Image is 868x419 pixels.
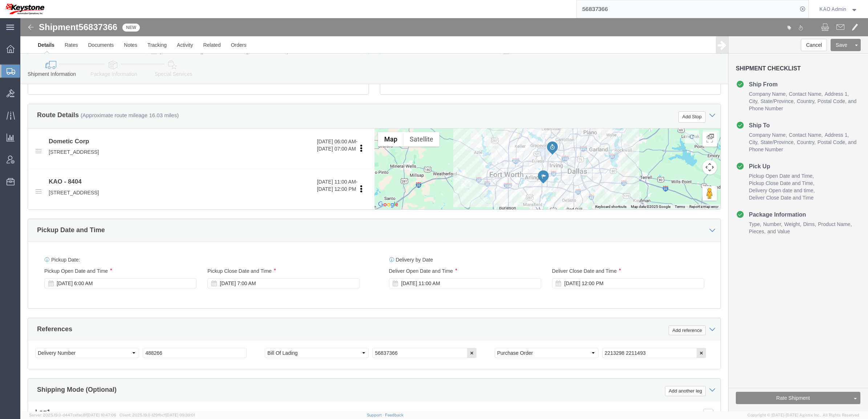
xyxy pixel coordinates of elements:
a: Support [367,413,385,417]
input: Search for shipment number, reference number [577,0,798,18]
button: KAO Admin [819,5,858,13]
a: Feedback [385,413,403,417]
span: Server: 2025.19.0-d447cefac8f [29,413,116,417]
img: logo [5,4,44,15]
span: [DATE] 10:47:06 [87,413,116,417]
span: Copyright © [DATE]-[DATE] Agistix Inc., All Rights Reserved [747,412,859,418]
span: Client: 2025.19.0-129fbcf [119,413,195,417]
span: KAO Admin [819,5,846,13]
iframe: FS Legacy Container [20,18,868,411]
span: [DATE] 09:39:01 [166,413,195,417]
